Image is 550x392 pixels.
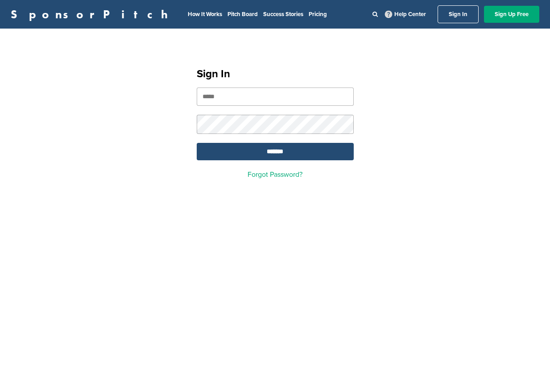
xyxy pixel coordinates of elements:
[227,11,258,18] a: Pitch Board
[248,170,302,179] a: Forgot Password?
[438,5,479,23] a: Sign In
[11,8,174,20] a: SponsorPitch
[197,66,354,82] h1: Sign In
[309,11,327,18] a: Pricing
[263,11,303,18] a: Success Stories
[383,9,428,20] a: Help Center
[484,6,539,23] a: Sign Up Free
[188,11,222,18] a: How It Works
